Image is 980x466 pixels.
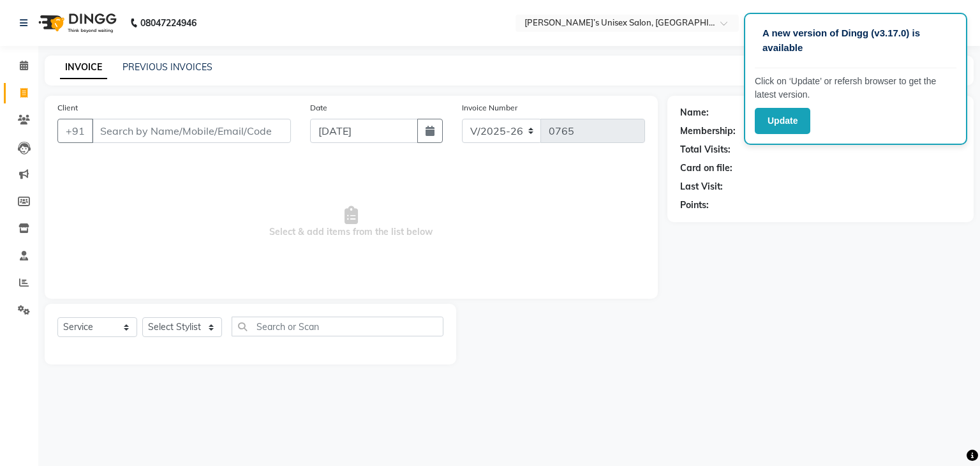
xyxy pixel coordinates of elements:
p: A new version of Dingg (v3.17.0) is available [762,26,949,55]
div: Card on file: [680,162,732,175]
label: Date [310,102,327,114]
img: logo [33,5,120,41]
button: Update [755,108,810,134]
input: Search by Name/Mobile/Email/Code [92,119,291,143]
label: Invoice Number [462,102,517,114]
span: Select & add items from the list below [57,158,645,286]
input: Search or Scan [232,317,443,336]
a: INVOICE [60,56,107,79]
b: 08047224946 [140,5,197,41]
div: Total Visits: [680,143,731,156]
a: PREVIOUS INVOICES [122,61,212,73]
div: Membership: [680,124,736,138]
div: Last Visit: [680,180,723,193]
div: Name: [680,106,709,119]
div: Points: [680,199,709,212]
label: Client [57,102,78,114]
button: +91 [57,119,93,143]
p: Click on ‘Update’ or refersh browser to get the latest version. [755,75,956,101]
